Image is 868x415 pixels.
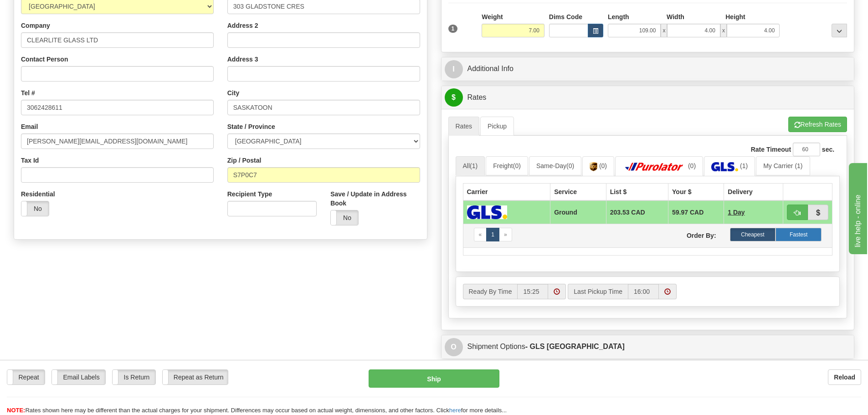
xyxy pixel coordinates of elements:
span: (1) [740,162,748,169]
b: Reload [834,374,855,381]
a: My Carrier [756,156,810,175]
label: Save / Update in Address Book [330,190,420,208]
label: Dims Code [549,12,582,21]
a: here [449,407,461,414]
td: 59.97 CAD [668,200,724,224]
span: (1) [470,162,478,169]
a: Pickup [480,117,514,136]
span: (1) [795,162,802,169]
a: Previous [474,228,487,241]
a: Rates [448,117,480,136]
label: Email [21,122,38,131]
span: x [661,24,667,37]
label: Is Return [113,370,155,384]
th: Your $ [668,183,724,200]
div: live help - online [7,5,84,16]
a: Freight [486,156,528,175]
td: 203.53 CAD [606,200,668,224]
a: All [456,156,485,175]
label: Repeat [7,370,45,384]
label: Recipient Type [227,190,272,199]
a: OShipment Options- GLS [GEOGRAPHIC_DATA] [445,338,851,356]
span: O [445,338,463,356]
span: 1 Day [728,208,745,217]
label: sec. [822,145,834,154]
label: Tel # [21,88,35,97]
label: Weight [482,12,503,21]
span: » [504,231,507,238]
label: No [21,201,49,216]
label: Email Labels [52,370,105,384]
label: Height [725,12,745,21]
label: Ready By Time [463,284,518,299]
iframe: chat widget [847,161,867,254]
label: Company [21,21,50,30]
label: No [331,210,358,225]
button: Refresh Rates [788,117,847,132]
th: List $ [606,183,668,200]
span: (0) [513,162,521,169]
th: Carrier [463,183,550,200]
td: Ground [550,200,606,224]
img: GLS Canada [711,162,738,171]
span: I [445,60,463,78]
label: Repeat as Return [163,370,228,384]
label: Length [608,12,629,21]
th: Delivery [724,183,783,200]
button: Reload [828,369,861,385]
label: Address 2 [227,21,258,30]
label: Tax Id [21,156,39,165]
a: Same-Day [529,156,581,175]
span: 1 [448,25,458,33]
span: NOTE: [7,407,25,414]
a: Next [499,228,512,241]
label: Width [667,12,684,21]
img: UPS [590,162,597,171]
span: « [479,231,482,238]
span: (0) [688,162,696,169]
button: Ship [369,369,499,388]
label: Residential [21,190,55,199]
img: GLS Canada [467,205,508,219]
a: IAdditional Info [445,60,851,78]
div: ... [832,24,847,37]
label: Fastest [776,228,822,241]
strong: - GLS [GEOGRAPHIC_DATA] [525,343,625,350]
label: Rate Timeout [751,145,791,154]
th: Service [550,183,606,200]
span: (0) [599,162,607,169]
label: Contact Person [21,55,68,64]
span: $ [445,88,463,107]
label: City [227,88,239,97]
span: x [720,24,727,37]
img: Purolator [622,162,686,171]
label: Order By: [647,228,723,240]
label: Last Pickup Time [568,284,628,299]
a: 1 [486,228,499,241]
label: Address 3 [227,55,258,64]
label: State / Province [227,122,275,131]
span: (0) [566,162,574,169]
label: Zip / Postal [227,156,262,165]
a: $Rates [445,88,851,107]
label: Cheapest [730,228,776,241]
